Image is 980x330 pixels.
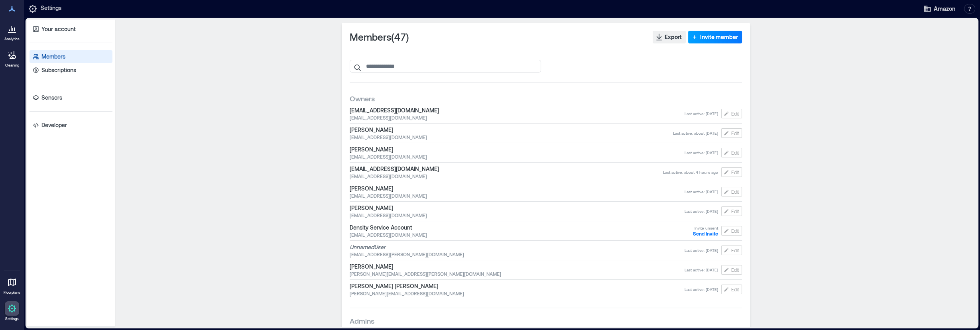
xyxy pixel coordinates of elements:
p: Settings [5,316,19,321]
span: Edit [731,286,739,293]
button: Edit [721,128,742,138]
a: Members [30,50,112,63]
a: Floorplans [1,273,23,297]
span: [EMAIL_ADDRESS][PERSON_NAME][DOMAIN_NAME] [350,251,685,257]
span: Edit [731,110,739,117]
p: Developer [41,121,67,129]
p: Analytics [4,37,20,41]
span: Last active : [DATE] [685,247,718,253]
span: [PERSON_NAME] [350,145,685,153]
button: Edit [721,167,742,177]
span: Edit [731,267,739,273]
span: [EMAIL_ADDRESS][DOMAIN_NAME] [350,153,685,160]
span: Invite member [700,33,738,41]
button: Export [653,31,686,43]
span: Edit [731,247,739,253]
p: Cleaning [5,63,19,68]
span: Last active : [DATE] [685,287,718,292]
a: Sensors [30,91,112,104]
span: Invite unsent [695,225,718,231]
a: Analytics [2,19,22,44]
button: Invite member [688,31,742,43]
p: Subscriptions [41,66,76,74]
button: Edit [721,109,742,118]
span: [PERSON_NAME][EMAIL_ADDRESS][PERSON_NAME][DOMAIN_NAME] [350,271,685,277]
span: Admins [350,316,374,326]
button: Edit [721,226,742,236]
button: Edit [721,285,742,294]
span: [EMAIL_ADDRESS][DOMAIN_NAME] [350,134,673,140]
p: Your account [41,25,76,33]
p: Sensors [41,94,62,102]
span: Last active : about [DATE] [673,130,718,136]
span: Edit [731,130,739,136]
span: Last active : [DATE] [685,111,718,116]
i: Unnamed User [350,244,386,250]
span: [EMAIL_ADDRESS][DOMAIN_NAME] [350,106,685,114]
button: Edit [721,148,742,157]
span: Edit [731,208,739,214]
span: Edit [731,228,739,234]
span: [PERSON_NAME] [350,126,673,134]
span: Last active : about 4 hours ago [663,169,718,175]
button: Edit [721,265,742,275]
a: Settings [2,299,22,324]
p: Settings [41,4,61,14]
span: [PERSON_NAME][EMAIL_ADDRESS][DOMAIN_NAME] [350,290,685,297]
span: [EMAIL_ADDRESS][DOMAIN_NAME] [350,114,685,121]
button: Edit [721,206,742,216]
a: Subscriptions [30,64,112,77]
a: Developer [30,119,112,132]
span: Edit [731,169,739,175]
button: Edit [721,246,742,255]
span: [EMAIL_ADDRESS][DOMAIN_NAME] [350,192,685,199]
span: [PERSON_NAME] [350,204,685,212]
button: Edit [721,187,742,196]
p: Members [41,53,65,61]
span: [EMAIL_ADDRESS][DOMAIN_NAME] [350,232,693,238]
button: Amazon [921,2,958,15]
span: Amazon [934,5,955,13]
span: Members ( 47 ) [350,31,409,43]
span: [EMAIL_ADDRESS][DOMAIN_NAME] [350,173,663,179]
span: [PERSON_NAME] [350,185,685,192]
span: Edit [731,189,739,195]
span: Owners [350,94,375,103]
a: Cleaning [2,45,22,70]
span: Edit [731,149,739,156]
span: [EMAIL_ADDRESS][DOMAIN_NAME] [350,212,685,218]
a: Your account [30,23,112,35]
span: Density Service Account [350,224,693,232]
span: [PERSON_NAME] [PERSON_NAME] [350,282,685,290]
button: Send Invite [693,231,718,236]
span: Last active : [DATE] [685,267,718,273]
p: Floorplans [4,290,20,295]
span: [EMAIL_ADDRESS][DOMAIN_NAME] [350,165,663,173]
span: Last active : [DATE] [685,189,718,194]
span: Last active : [DATE] [685,208,718,214]
span: Export [665,33,682,41]
span: Last active : [DATE] [685,150,718,155]
span: [PERSON_NAME] [350,263,685,271]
